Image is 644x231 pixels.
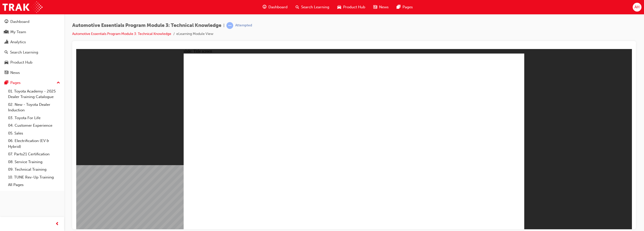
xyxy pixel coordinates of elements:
a: Dashboard [2,17,62,26]
span: car-icon [5,60,8,65]
span: car-icon [337,4,341,10]
div: News [10,70,20,76]
span: news-icon [5,71,8,75]
span: News [379,4,389,10]
span: chart-icon [5,40,8,44]
a: 10. TUNE Rev-Up Training [6,173,62,181]
div: My Team [10,29,26,35]
button: AH [633,3,641,12]
a: 03. Toyota For Life [6,114,62,122]
li: eLearning Module View [176,31,213,37]
a: 02. New - Toyota Dealer Induction [6,101,62,114]
button: DashboardMy TeamAnalyticsSearch LearningProduct HubNews [2,16,62,78]
span: news-icon [373,4,377,10]
img: Trak [3,2,43,13]
a: 08. Service Training [6,158,62,166]
a: Analytics [2,37,62,47]
a: Automotive Essentials Program Module 3: Technical Knowledge [72,32,171,36]
span: search-icon [296,4,299,10]
a: 05. Sales [6,129,62,137]
a: Product Hub [2,58,62,67]
span: search-icon [5,50,8,55]
span: AH [634,4,639,10]
span: Search Learning [301,4,329,10]
span: people-icon [5,30,8,34]
div: Product Hub [10,60,32,65]
div: Analytics [10,39,26,45]
a: 07. Parts21 Certification [6,150,62,158]
a: News [2,68,62,77]
a: 06. Electrification (EV & Hybrid) [6,137,62,150]
span: up-icon [57,80,60,86]
span: Dashboard [268,4,288,10]
span: pages-icon [397,4,400,10]
div: Search Learning [10,50,38,55]
a: search-iconSearch Learning [292,2,333,12]
a: 09. Technical Training [6,166,62,173]
span: guage-icon [5,20,8,24]
a: guage-iconDashboard [259,2,292,12]
span: Pages [403,4,413,10]
button: Pages [2,78,62,87]
span: | [223,23,224,28]
div: Pages [10,80,21,86]
span: Product Hub [343,4,365,10]
span: Automotive Essentials Program Module 3: Technical Knowledge [72,23,221,28]
div: Attempted [235,23,252,28]
a: My Team [2,27,62,37]
span: learningRecordVerb_ATTEMPT-icon [226,22,233,29]
span: pages-icon [5,81,8,85]
a: news-iconNews [369,2,393,12]
span: guage-icon [263,4,266,10]
a: 04. Customer Experience [6,122,62,129]
a: pages-iconPages [393,2,417,12]
div: Dashboard [10,19,29,25]
a: 01. Toyota Academy - 2025 Dealer Training Catalogue [6,87,62,101]
a: car-iconProduct Hub [333,2,369,12]
a: All Pages [6,181,62,189]
a: Search Learning [2,48,62,57]
span: prev-icon [55,221,59,227]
